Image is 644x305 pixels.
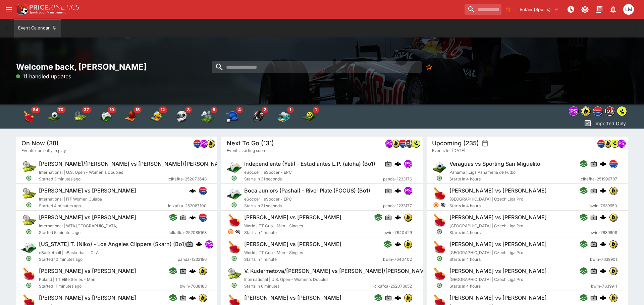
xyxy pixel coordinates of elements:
svg: Open [231,255,237,261]
button: Luigi Mollo [621,2,636,17]
svg: Open [436,255,442,261]
img: table_tennis.png [432,240,447,255]
span: [GEOGRAPHIC_DATA] | Czech Liga Pro [449,277,523,282]
h6: [PERSON_NAME] vs [PERSON_NAME] [449,214,547,221]
img: logo-cerberus.svg [600,294,606,301]
img: soccer.png [432,160,447,174]
span: World | TT Cup - Men - Singles [244,223,303,228]
div: bwin [404,294,412,302]
svg: Open [436,175,442,181]
img: basketball [124,110,138,123]
h6: [PERSON_NAME] vs [PERSON_NAME] [39,268,136,275]
img: tennis.png [21,160,36,174]
img: logo-cerberus.svg [394,294,401,301]
div: lsports [617,106,627,116]
svg: Open [26,282,32,288]
div: lclkafka [193,139,201,147]
img: badminton [201,110,214,123]
div: Badminton [201,110,214,123]
span: International | U.S. Open - Women's Doubles [244,277,328,282]
button: open drawer [3,3,15,15]
h6: [PERSON_NAME] vs [PERSON_NAME] [39,214,136,221]
img: bwin.png [609,240,617,248]
div: pandascore [569,106,578,116]
span: Starts in 31 seconds [244,176,383,182]
div: bwin [392,139,400,147]
img: motor_racing [175,110,189,123]
div: cerberus [394,187,401,194]
img: pandascore.png [385,140,393,147]
span: [GEOGRAPHIC_DATA] | Czech Liga Pro [449,223,523,228]
div: bwin [404,213,412,221]
img: pandascore.png [569,107,578,116]
input: search [465,4,501,15]
h6: Independiente (Yeti) - Estudiantes L.P. (aloha) (Bo1) [244,160,375,167]
svg: Suspended [228,229,234,235]
span: lclkafka-252085163 [169,229,207,236]
img: logo-cerberus.svg [189,268,196,274]
img: table_tennis.png [227,213,241,228]
div: Futsal [303,110,316,123]
span: lclkafka-252073648 [168,176,207,182]
span: Starts in 31 seconds [244,203,383,209]
span: Starts in 4 hours [449,283,591,290]
img: pandascore.png [200,140,208,147]
svg: Open [26,175,32,181]
div: pandascore [385,139,393,147]
svg: Open [436,229,442,235]
span: bwin-7639901 [590,256,617,263]
img: Sportsbook Management [30,11,66,14]
div: lclkafka [597,139,605,147]
button: settings [482,140,488,147]
h6: [PERSON_NAME] vs [PERSON_NAME] [449,294,547,301]
p: Imported Only [594,120,626,127]
div: cerberus [600,160,606,167]
button: Notifications [607,3,619,15]
span: Events currently in play [21,147,66,154]
img: logo-cerberus.svg [196,241,202,247]
div: cerberus [394,241,401,247]
div: Volleyball [150,110,163,123]
img: bwin.png [404,294,412,301]
h6: [PERSON_NAME] vs [PERSON_NAME] [39,294,136,301]
img: table_tennis [22,110,36,123]
span: International | U.S. Open - Women's Doubles [39,170,123,175]
span: Starts in 1 minute [244,229,383,236]
img: table_tennis.png [227,240,241,255]
button: Imported Only [582,118,628,129]
h5: On Now (38) [21,139,59,147]
h6: [PERSON_NAME] vs [PERSON_NAME] [244,214,341,221]
div: pricekinetics [605,106,614,116]
img: bwin.png [604,140,611,147]
svg: Hidden [235,229,240,234]
h6: V. Kudermetova/[PERSON_NAME] vs [PERSON_NAME]/[PERSON_NAME] [244,268,430,275]
div: cerberus [600,214,606,221]
img: bwin.png [207,140,214,147]
img: logo-cerberus.svg [394,160,401,167]
img: lclkafka.png [593,107,602,116]
span: 70 [56,106,65,113]
img: tennis [73,110,87,123]
img: lsports.jpeg [412,140,420,147]
img: tennis.png [21,213,36,228]
div: cerberus [600,187,606,194]
button: Documentation [593,3,605,15]
svg: Hidden [440,202,446,208]
img: lclkafka.png [194,140,201,147]
div: bwin [404,240,412,248]
img: lsports.jpeg [611,140,618,147]
img: pricekinetics.png [406,140,413,147]
div: American Football [252,110,265,123]
svg: Suspended [433,202,439,208]
span: bwin-7639950 [589,203,617,209]
div: lclkafka [398,139,407,147]
img: bwin.png [609,267,617,275]
div: pandascore [404,186,412,195]
span: Starts in 4 hours [449,229,589,236]
span: eBasketball | eBasketball - CLA [39,250,99,255]
button: No Bookmarks [503,4,514,15]
div: Tennis [73,110,87,123]
img: lclkafka.png [399,140,406,147]
span: bwin-7639911 [591,283,617,290]
img: pandascore.png [404,187,412,194]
